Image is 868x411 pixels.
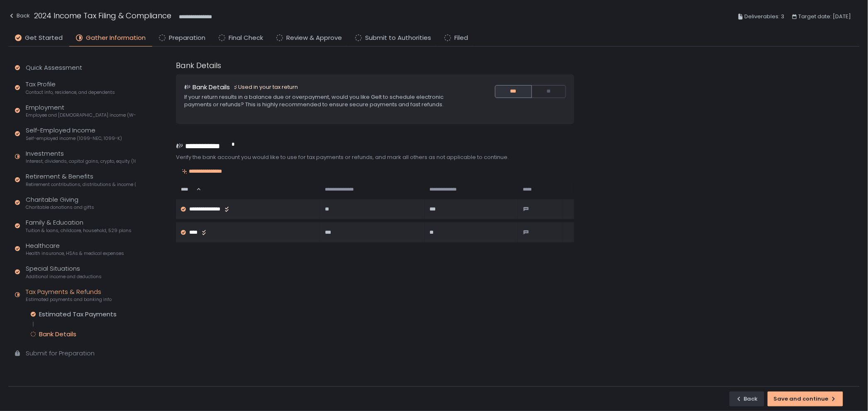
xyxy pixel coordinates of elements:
[26,80,115,95] div: Tax Profile
[26,204,94,210] span: Charitable donations and gifts
[774,395,837,403] div: Save and continue
[25,33,63,43] span: Get Started
[184,93,462,108] div: If your return results in a balance due or overpayment, would you like Gelt to schedule electroni...
[26,112,136,118] span: Employee and [DEMOGRAPHIC_DATA] income (W-2s)
[768,391,843,406] button: Save and continue
[729,391,764,406] button: Back
[26,241,124,257] div: Healthcare
[176,154,574,161] div: Verify the bank account you would like to use for tax payments or refunds, and mark all others as...
[233,83,298,91] div: Used in your tax return
[745,12,785,22] span: Deliverables: 3
[193,83,230,92] h1: Bank Details
[26,103,136,119] div: Employment
[39,330,76,338] div: Bank Details
[26,274,102,280] span: Additional income and deductions
[26,89,115,95] span: Contact info, residence, and dependents
[26,181,136,188] span: Retirement contributions, distributions & income (1099-R, 5498)
[799,12,851,22] span: Target date: [DATE]
[229,33,263,43] span: Final Check
[34,10,171,21] h1: 2024 Income Tax Filing & Compliance
[365,33,431,43] span: Submit to Authorities
[26,158,136,164] span: Interest, dividends, capital gains, crypto, equity (1099s, K-1s)
[26,287,112,303] div: Tax Payments & Refunds
[26,195,94,211] div: Charitable Giving
[26,296,112,303] span: Estimated payments and banking info
[26,135,122,142] span: Self-employed income (1099-NEC, 1099-K)
[169,33,205,43] span: Preparation
[26,250,124,257] span: Health insurance, HSAs & medical expenses
[26,218,132,234] div: Family & Education
[26,264,102,280] div: Special Situations
[8,11,30,21] div: Back
[86,33,146,43] span: Gather Information
[176,60,221,71] h1: Bank Details
[26,172,136,188] div: Retirement & Benefits
[26,349,95,358] div: Submit for Preparation
[286,33,342,43] span: Review & Approve
[454,33,468,43] span: Filed
[26,149,136,165] div: Investments
[736,395,758,403] div: Back
[26,126,122,142] div: Self-Employed Income
[39,310,117,318] div: Estimated Tax Payments
[26,228,132,234] span: Tuition & loans, childcare, household, 529 plans
[8,10,30,24] button: Back
[26,63,82,73] div: Quick Assessment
